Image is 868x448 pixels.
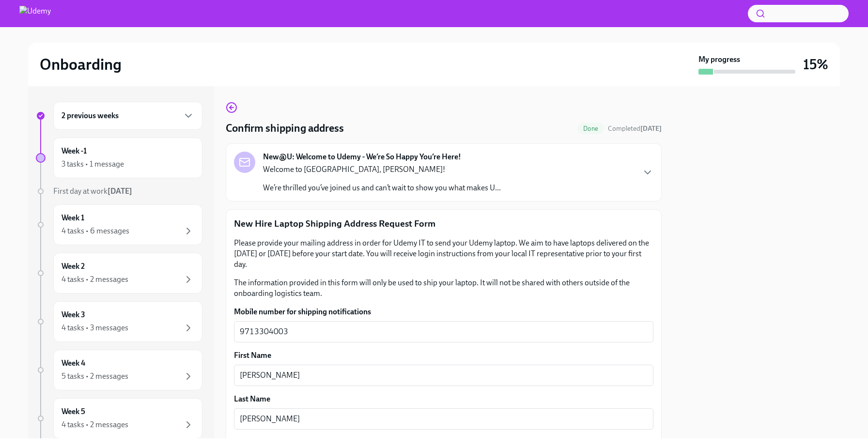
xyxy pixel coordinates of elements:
[62,110,119,121] h6: 2 previous weeks
[62,309,85,320] h6: Week 3
[240,413,648,425] textarea: [PERSON_NAME]
[62,261,85,272] h6: Week 2
[226,121,344,136] h4: Confirm shipping address
[608,124,662,133] span: September 29th, 2025 09:40
[240,370,648,381] textarea: [PERSON_NAME]
[40,55,122,74] h2: Onboarding
[234,217,653,230] p: New Hire Laptop Shipping Address Request Form
[62,358,85,369] h6: Week 4
[36,138,202,178] a: Week -13 tasks • 1 message
[263,183,501,193] p: We’re thrilled you’ve joined us and can’t wait to show you what makes U...
[36,186,202,197] a: First day at work[DATE]
[263,164,501,175] p: Welcome to [GEOGRAPHIC_DATA], [PERSON_NAME]!
[19,6,51,21] img: Udemy
[234,350,653,361] label: First Name
[234,437,653,448] label: Role (ie: Customer Success Manager)
[698,54,740,65] strong: My progress
[62,406,85,417] h6: Week 5
[36,301,202,342] a: Week 34 tasks • 3 messages
[234,238,653,270] p: Please provide your mailing address in order for Udemy IT to send your Udemy laptop. We aim to ha...
[608,124,662,133] span: Completed
[577,125,604,132] span: Done
[803,56,828,73] h3: 15%
[36,204,202,245] a: Week 14 tasks • 6 messages
[234,278,653,299] p: The information provided in this form will only be used to ship your laptop. It will not be share...
[62,274,128,285] div: 4 tasks • 2 messages
[53,102,202,130] div: 2 previous weeks
[62,159,124,170] div: 3 tasks • 1 message
[62,226,129,236] div: 4 tasks • 6 messages
[234,394,653,404] label: Last Name
[62,419,128,430] div: 4 tasks • 2 messages
[240,326,648,338] textarea: 9713304003
[234,307,653,317] label: Mobile number for shipping notifications
[108,186,132,196] strong: [DATE]
[640,124,662,133] strong: [DATE]
[263,152,461,162] strong: New@U: Welcome to Udemy - We’re So Happy You’re Here!
[36,253,202,294] a: Week 24 tasks • 2 messages
[36,398,202,439] a: Week 54 tasks • 2 messages
[53,186,132,196] span: First day at work
[36,350,202,390] a: Week 45 tasks • 2 messages
[62,146,87,156] h6: Week -1
[62,323,128,333] div: 4 tasks • 3 messages
[62,371,128,382] div: 5 tasks • 2 messages
[62,213,84,223] h6: Week 1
